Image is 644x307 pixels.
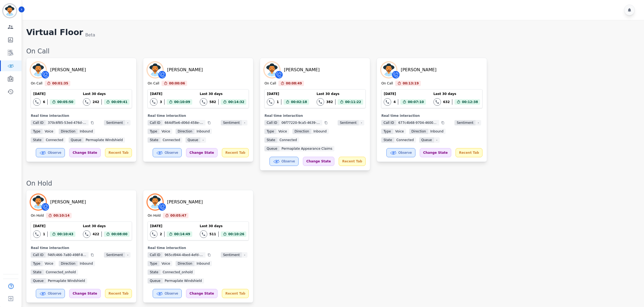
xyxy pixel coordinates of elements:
span: inbound [78,261,95,266]
span: voice [393,129,406,134]
span: Queue [69,137,83,143]
div: 2 [160,232,162,236]
div: 1 [43,232,45,236]
div: Real time interaction [31,246,132,250]
span: 00:05:47 [170,213,187,218]
span: 00:00:06 [169,81,185,86]
span: Observe [165,291,178,296]
div: [DATE] [33,92,75,96]
span: Queue [264,146,279,151]
div: Change State [186,289,218,298]
div: Beta [85,32,95,38]
span: - [242,120,247,125]
div: [PERSON_NAME] [401,67,436,73]
span: Type [31,129,43,134]
span: Observe [48,291,61,296]
span: Type [148,261,159,266]
div: Last 30 days [317,92,363,96]
span: 00:02:18 [291,99,307,105]
span: Observe [165,151,178,155]
span: connected_onhold [44,270,78,275]
span: State [31,270,44,275]
div: Change State [69,148,101,157]
button: Observe [36,289,65,298]
img: Avatar [148,62,163,77]
span: State [381,137,394,143]
span: Direction [59,261,78,266]
span: inbound [311,129,329,134]
span: 370c6f85-53ed-476d-b7e3-95312b23d87f [45,120,89,125]
span: inbound [194,129,212,134]
span: connected [394,137,416,143]
div: [DATE] [267,92,309,96]
span: 00:10:43 [57,231,73,237]
span: Call ID [31,120,45,125]
div: [DATE] [150,224,192,228]
div: 632 [443,100,450,104]
div: 6 [43,100,45,104]
div: 382 [326,100,333,104]
div: Recent Tab [105,148,132,157]
div: Last 30 days [433,92,480,96]
div: [PERSON_NAME] [50,199,86,205]
span: - [359,120,364,125]
div: [DATE] [384,92,426,96]
span: 965cd944-4bed-4efd-8304-3a0730616259 [162,252,205,258]
div: [PERSON_NAME] [167,199,203,205]
span: inbound [194,261,212,266]
span: Sentiment [338,120,359,125]
span: Observe [282,159,295,163]
span: Observe [398,151,412,155]
span: voice [276,129,289,134]
span: State [148,137,160,143]
span: State [264,137,277,143]
span: Direction [292,129,311,134]
span: 00:08:00 [111,231,128,237]
span: Queue [419,137,434,143]
div: Last 30 days [200,224,247,228]
span: - [125,120,130,125]
span: - [434,137,439,143]
div: [PERSON_NAME] [167,67,203,73]
span: 677c4b68-9704-4600-b4a2-609529fa7fff [396,120,439,125]
div: 582 [209,100,216,104]
span: 00:10:14 [54,213,70,218]
div: Last 30 days [83,92,130,96]
div: 242 [93,100,99,104]
div: Recent Tab [456,148,482,157]
div: Change State [69,289,101,298]
span: Sentiment [104,252,125,258]
span: connected [160,137,182,143]
img: Bordered avatar [3,4,16,17]
div: On Hold [26,179,639,188]
div: Real time interaction [148,246,249,250]
span: Type [264,129,276,134]
div: Recent Tab [222,289,249,298]
img: Avatar [264,62,279,77]
span: Sentiment [221,120,242,125]
div: 511 [209,232,216,236]
span: - [475,120,481,125]
span: connected [277,137,299,143]
div: Last 30 days [83,224,130,228]
img: Avatar [31,62,46,77]
span: Call ID [148,120,162,125]
span: connected_onhold [160,270,195,275]
h1: Virtual Floor [26,28,83,38]
span: voice [159,129,172,134]
span: State [31,137,44,143]
span: 00:12:38 [462,99,478,105]
div: [DATE] [33,224,75,228]
div: On Call [381,81,393,86]
span: 00:13:19 [403,81,419,86]
span: Queue [148,278,162,284]
div: On Call [264,81,276,86]
span: 00:14:32 [228,99,244,105]
span: Sentiment [454,120,475,125]
span: Type [31,261,43,266]
span: voice [43,129,55,134]
img: Avatar [31,195,46,210]
div: On Hold [148,213,160,218]
span: connected [44,137,65,143]
span: - [242,252,247,258]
